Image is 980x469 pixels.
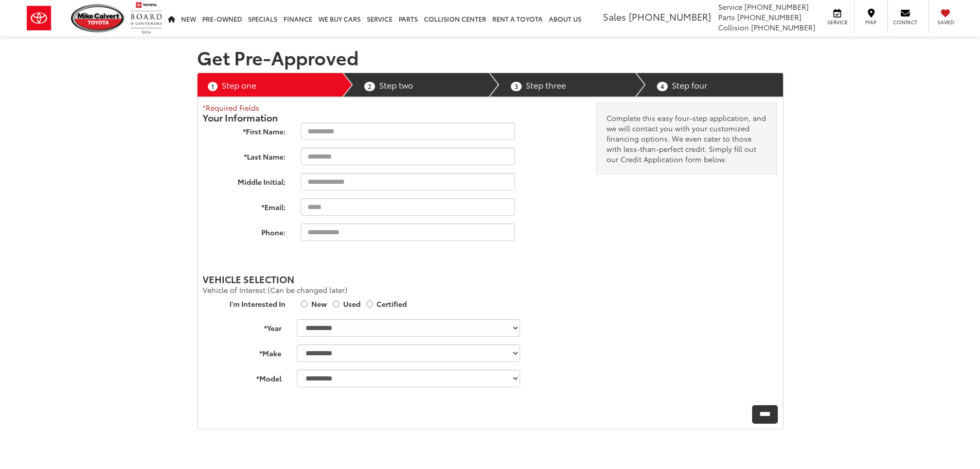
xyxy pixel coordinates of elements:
[195,295,293,309] label: I'm Interested In
[297,319,520,337] select: Choose Year from the dropdown
[343,299,361,309] label: Used
[311,299,327,309] label: New
[195,123,293,136] label: *First Name:
[934,19,957,26] span: Saved
[826,19,849,26] span: Service
[208,82,218,91] span: 1
[364,73,483,97] a: Step two
[297,370,520,387] select: Choose Model from the dropdown
[187,370,290,384] label: *Model
[657,82,668,91] span: 4
[511,82,522,91] span: 3
[751,22,815,32] span: [PHONE_NUMBER]
[195,198,293,212] label: *Email:
[195,223,293,237] label: Phone:
[629,10,711,23] span: [PHONE_NUMBER]
[195,148,293,162] label: *Last Name:
[596,102,778,175] div: Complete this easy four-step application, and we will contact you with your customized financing ...
[744,2,809,12] span: [PHONE_NUMBER]
[203,102,259,113] span: *Required Fields
[203,274,581,285] h4: Vehicle Selection
[511,73,629,97] a: Step three
[187,344,290,358] label: *Make
[203,285,581,295] div: Vehicle of Interest (Can be changed later)
[203,113,581,123] h4: Your Information
[603,10,626,23] span: Sales
[197,47,783,67] h1: Get Pre-Approved
[657,73,775,97] a: Step four
[208,73,336,97] a: Step one
[718,2,742,12] span: Service
[718,12,735,22] span: Parts
[377,299,407,309] label: Certified
[364,82,375,91] span: 2
[187,319,290,333] label: *Year
[893,19,917,26] span: Contact
[297,344,520,362] select: Choose Make from the dropdown
[71,4,126,32] img: Mike Calvert Toyota
[718,22,749,32] span: Collision
[195,173,293,187] label: Middle Initial:
[860,19,882,26] span: Map
[737,12,801,22] span: [PHONE_NUMBER]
